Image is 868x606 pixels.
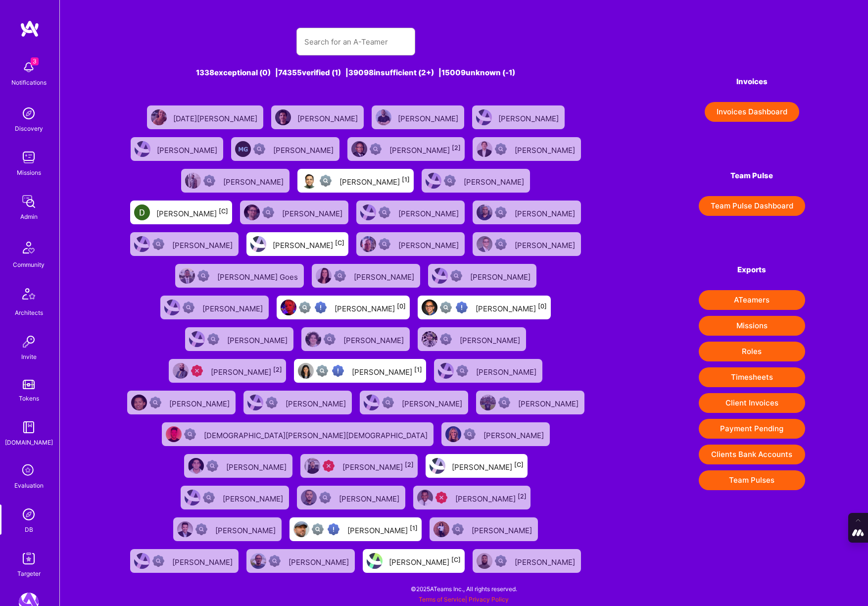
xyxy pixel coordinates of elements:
[184,428,196,440] img: Not Scrubbed
[135,141,150,157] img: User Avatar
[368,101,468,133] a: User Avatar[PERSON_NAME]
[266,397,278,408] img: Not Scrubbed
[127,133,227,165] a: User Avatar[PERSON_NAME]
[157,143,219,155] div: [PERSON_NAME]
[699,342,805,361] button: Roles
[432,268,448,284] img: User Avatar
[227,333,289,346] div: [PERSON_NAME]
[151,109,167,125] img: User Avatar
[59,576,868,601] div: © 2025 ATeams Inc., All rights reserved.
[195,523,207,535] img: Not Scrubbed
[17,284,41,307] img: Architects
[19,393,39,404] div: Tokens
[164,300,180,315] img: User Avatar
[352,364,422,377] div: [PERSON_NAME]
[286,513,426,545] a: User AvatarNot fully vettedHigh Potential User[PERSON_NAME][1]
[165,355,290,387] a: User AvatarUnqualified[PERSON_NAME][2]
[328,523,339,535] img: High Potential User
[236,197,352,228] a: User AvatarNot Scrubbed[PERSON_NAME]
[422,300,437,315] img: User Avatar
[301,490,317,505] img: User Avatar
[483,428,546,441] div: [PERSON_NAME]
[181,323,297,355] a: User AvatarNot Scrubbed[PERSON_NAME]
[705,102,799,122] button: Invoices Dashboard
[476,364,538,377] div: [PERSON_NAME]
[476,301,547,314] div: [PERSON_NAME]
[19,332,39,352] img: Invite
[405,461,414,468] sup: [2]
[430,458,445,474] img: User Avatar
[250,236,266,252] img: User Avatar
[304,458,320,474] img: User Avatar
[297,111,360,124] div: [PERSON_NAME]
[289,555,351,567] div: [PERSON_NAME]
[699,171,805,180] h4: Team Pulse
[13,259,45,270] div: Community
[389,555,461,567] div: [PERSON_NAME]
[464,174,526,187] div: [PERSON_NAME]
[275,109,291,125] img: User Avatar
[335,239,344,247] sup: [C]
[217,269,300,282] div: [PERSON_NAME] Goes
[169,513,286,545] a: User AvatarNot Scrubbed[PERSON_NAME]
[469,133,585,165] a: User AvatarNot Scrubbed[PERSON_NAME]
[699,102,805,122] a: Invoices Dashboard
[470,269,532,282] div: [PERSON_NAME]
[204,428,430,441] div: [DEMOGRAPHIC_DATA][PERSON_NAME][DEMOGRAPHIC_DATA]
[177,482,293,513] a: User AvatarNot Scrubbed[PERSON_NAME]
[290,355,430,387] a: User AvatarNot fully vettedHigh Potential User[PERSON_NAME][1]
[304,29,407,54] input: Search for an A-Teamer
[434,521,449,537] img: User Avatar
[389,143,461,155] div: [PERSON_NAME]
[20,211,38,222] div: Admin
[172,555,235,567] div: [PERSON_NAME]
[464,428,476,440] img: Not Scrubbed
[19,148,39,167] img: teamwork
[354,269,416,282] div: [PERSON_NAME]
[126,228,242,260] a: User AvatarNot Scrubbed[PERSON_NAME]
[495,555,507,567] img: Not Scrubbed
[418,165,534,197] a: User AvatarNot Scrubbed[PERSON_NAME]
[699,196,805,216] a: Team Pulse Dashboard
[414,292,555,323] a: User AvatarNot fully vettedHigh Potential User[PERSON_NAME][0]
[426,513,542,545] a: User AvatarNot Scrubbed[PERSON_NAME]
[495,238,507,250] img: Not Scrubbed
[185,490,200,505] img: User Avatar
[699,393,805,413] button: Client Invoices
[242,228,352,260] a: User Avatar[PERSON_NAME][C]
[172,238,235,251] div: [PERSON_NAME]
[495,143,507,155] img: Not Scrubbed
[269,555,281,567] img: Not Scrubbed
[223,174,286,187] div: [PERSON_NAME]
[445,426,461,442] img: User Avatar
[5,437,53,448] div: [DOMAIN_NAME]
[437,418,554,450] a: User AvatarNot Scrubbed[PERSON_NAME]
[452,523,464,535] img: Not Scrubbed
[235,141,251,157] img: User Avatar
[134,236,150,252] img: User Avatar
[699,445,805,464] button: Clients Bank Accounts
[188,458,204,474] img: User Avatar
[334,270,346,282] img: Not Scrubbed
[123,67,588,78] div: 1338 exceptional (0) | 74355 verified (1) | 39098 insufficient (2+) | 15009 unknown (-1)
[177,521,193,537] img: User Avatar
[351,141,367,157] img: User Avatar
[498,397,510,408] img: Not Scrubbed
[197,270,209,282] img: Not Scrubbed
[312,523,324,535] img: Not fully vetted
[14,480,44,491] div: Evaluation
[699,316,805,336] button: Missions
[281,300,296,315] img: User Avatar
[352,228,469,260] a: User AvatarNot Scrubbed[PERSON_NAME]
[305,331,321,347] img: User Avatar
[515,206,577,219] div: [PERSON_NAME]
[382,397,394,408] img: Not Scrubbed
[419,596,509,603] span: |
[452,459,524,472] div: [PERSON_NAME]
[343,333,406,346] div: [PERSON_NAME]
[143,101,267,133] a: User Avatar[DATE][PERSON_NAME]
[347,523,418,536] div: [PERSON_NAME]
[177,165,293,197] a: User AvatarNot Scrubbed[PERSON_NAME]
[316,268,332,284] img: User Avatar
[518,493,527,500] sup: [2]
